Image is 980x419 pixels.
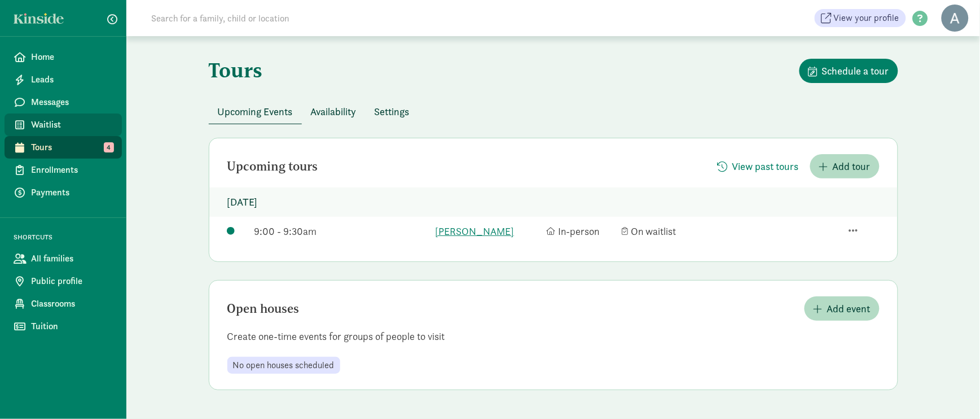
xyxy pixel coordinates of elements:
[209,330,898,343] p: Create one-time events for groups of people to visit
[254,224,429,239] div: 9:00 - 9:30am
[31,320,113,333] span: Tuition
[366,99,419,124] button: Settings
[5,315,122,338] a: Tuition
[218,104,293,119] span: Upcoming Events
[827,301,871,316] span: Add event
[375,104,410,119] span: Settings
[805,296,880,321] button: Add event
[5,293,122,315] a: Classrooms
[5,247,122,270] a: All families
[31,163,113,177] span: Enrollments
[5,68,122,91] a: Leads
[833,159,871,174] span: Add tour
[810,154,880,178] button: Add tour
[31,141,113,154] span: Tours
[227,160,318,173] h2: Upcoming tours
[5,46,122,68] a: Home
[5,181,122,204] a: Payments
[709,160,808,173] a: View past tours
[435,224,540,239] a: [PERSON_NAME]
[5,136,122,159] a: Tours 4
[815,9,906,27] a: View your profile
[233,360,335,370] span: No open houses scheduled
[834,11,899,25] span: View your profile
[5,114,122,136] a: Waitlist
[822,63,889,78] span: Schedule a tour
[31,252,113,265] span: All families
[5,91,122,114] a: Messages
[31,186,113,199] span: Payments
[31,274,113,288] span: Public profile
[31,50,113,64] span: Home
[732,159,799,174] span: View past tours
[144,7,461,29] input: Search for a family, child or location
[709,154,808,178] button: View past tours
[622,224,728,239] div: On waitlist
[31,95,113,109] span: Messages
[209,99,302,124] button: Upcoming Events
[799,59,898,83] button: Schedule a tour
[311,104,357,119] span: Availability
[209,187,898,217] p: [DATE]
[227,302,300,316] h2: Open houses
[546,224,617,239] div: In-person
[209,59,263,81] h1: Tours
[31,297,113,311] span: Classrooms
[924,365,980,419] iframe: Chat Widget
[5,270,122,293] a: Public profile
[31,118,113,132] span: Waitlist
[31,73,113,86] span: Leads
[5,159,122,181] a: Enrollments
[302,99,366,124] button: Availability
[104,142,114,152] span: 4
